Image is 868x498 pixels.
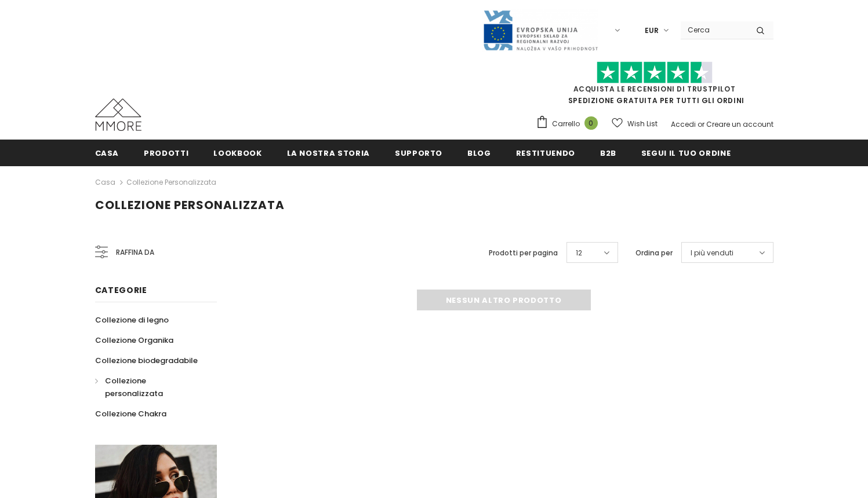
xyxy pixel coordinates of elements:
[213,148,262,159] span: Lookbook
[213,140,262,166] a: Lookbook
[95,140,119,166] a: Casa
[144,148,188,159] span: Prodotti
[641,140,731,166] a: Segui il tuo ordine
[573,84,736,94] a: Acquista le recensioni di TrustPilot
[95,148,119,159] span: Casa
[95,330,173,350] a: Collezione Organika
[600,140,616,166] a: B2B
[645,25,659,36] span: EUR
[489,247,558,259] label: Prodotti per pagina
[552,118,580,130] span: Carrello
[395,148,442,159] span: supporto
[482,25,598,35] a: Javni Razpis
[467,148,491,159] span: Blog
[395,140,442,166] a: supporto
[95,197,285,213] span: Collezione personalizzata
[95,284,147,296] span: Categorie
[706,119,773,129] a: Creare un account
[116,246,154,259] span: Raffina da
[287,140,370,166] a: La nostra storia
[536,115,604,133] a: Carrello 0
[691,247,733,259] span: I più venduti
[287,148,370,159] span: La nostra storia
[95,175,115,189] a: Casa
[95,314,169,325] span: Collezione di legno
[95,335,173,346] span: Collezione Organika
[597,61,713,84] img: Fidati di Pilot Stars
[584,116,598,130] span: 0
[576,247,582,259] span: 12
[482,9,598,52] img: Javni Razpis
[641,148,731,159] span: Segui il tuo ordine
[612,113,658,134] a: Wish List
[536,67,773,105] span: SPEDIZIONE GRATUITA PER TUTTI GLI ORDINI
[95,310,169,330] a: Collezione di legno
[681,21,747,38] input: Search Site
[600,148,616,159] span: B2B
[126,177,216,187] a: Collezione personalizzata
[95,350,198,371] a: Collezione biodegradabile
[467,140,491,166] a: Blog
[95,355,198,366] span: Collezione biodegradabile
[671,119,696,129] a: Accedi
[95,98,141,131] img: Casi MMORE
[635,247,673,259] label: Ordina per
[95,371,204,404] a: Collezione personalizzata
[95,408,166,419] span: Collezione Chakra
[144,140,188,166] a: Prodotti
[516,140,575,166] a: Restituendo
[516,148,575,159] span: Restituendo
[627,118,658,130] span: Wish List
[105,375,163,399] span: Collezione personalizzata
[698,119,704,129] span: or
[95,404,166,424] a: Collezione Chakra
